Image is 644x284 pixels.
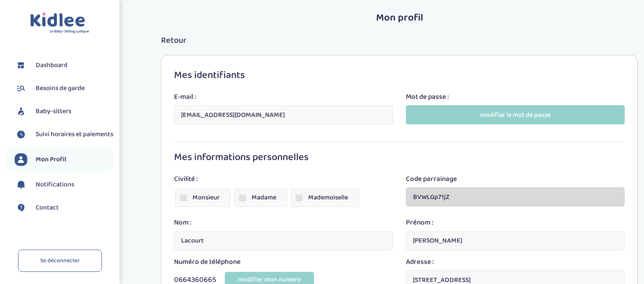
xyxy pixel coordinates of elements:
[15,201,27,214] img: contact.svg
[18,250,102,272] a: Se déconnecter
[174,92,196,103] label: E-mail :
[36,180,74,190] span: Notifications
[15,59,113,72] a: Dashboard
[174,257,241,268] label: Numéro de téléphone
[291,188,359,207] label: Mademoiselle
[174,174,198,185] label: Civilité :
[15,82,113,95] a: Besoins de garde
[174,70,625,81] h3: Mes identifiants
[15,178,27,191] img: notification.svg
[161,13,638,23] h2: Mon profil
[15,82,27,95] img: besoin.svg
[406,174,457,185] label: Code parrainage
[234,188,287,207] label: Madame
[15,59,27,72] img: dashboard.svg
[36,60,68,70] span: Dashboard
[406,92,449,103] label: Mot de passe :
[15,201,113,214] a: Contact
[174,217,192,228] label: Nom :
[36,203,59,213] span: Contact
[15,153,113,166] a: Mon Profil
[15,105,27,118] img: babysitters.svg
[36,106,71,116] span: Baby-sitters
[15,128,27,141] img: suivihoraire.svg
[36,83,85,93] span: Besoins de garde
[36,129,113,139] span: Suivi horaires et paiements
[15,178,113,191] a: Notifications
[30,13,89,34] img: logo.svg
[15,105,113,118] a: Baby-sitters
[36,155,66,165] span: Mon Profil
[406,217,434,228] label: Prénom :
[174,152,625,163] h3: Mes informations personnelles
[406,257,434,268] label: Adresse :
[161,34,187,47] span: Retour
[406,105,625,124] button: modifier le mot de passe
[15,128,113,141] a: Suivi horaires et paiements
[15,153,27,166] img: profil.svg
[175,188,231,207] label: Monsieur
